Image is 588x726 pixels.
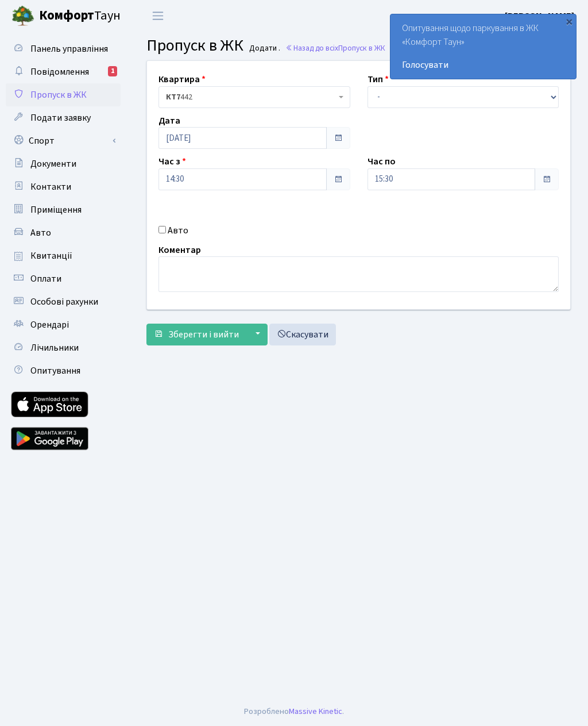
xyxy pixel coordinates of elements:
b: [PERSON_NAME] [505,10,574,22]
label: Тип [367,72,389,86]
a: Повідомлення1 [6,60,121,83]
a: Назад до всіхПропуск в ЖК [285,43,385,53]
span: Пропуск в ЖК [30,89,87,101]
span: Пропуск в ЖК [146,34,243,57]
span: Орендарі [30,318,69,331]
a: Авто [6,221,121,244]
span: Документи [30,158,76,170]
a: Орендарі [6,313,121,336]
label: Час з [158,155,186,168]
button: Переключити навігацію [144,6,172,25]
label: Коментар [158,243,201,256]
label: Квартира [158,72,206,86]
span: Авто [30,226,51,239]
span: Пропуск в ЖК [338,43,385,53]
label: Час по [367,155,396,168]
span: Зберегти і вийти [168,328,239,341]
label: Авто [168,223,188,237]
a: Контакти [6,175,121,198]
span: Повідомлення [30,66,89,78]
span: Подати заявку [30,112,91,124]
a: Голосувати [402,58,564,72]
div: Опитування щодо паркування в ЖК «Комфорт Таун» [390,14,576,79]
a: Лічильники [6,336,121,359]
div: × [563,16,575,27]
a: Опитування [6,359,121,382]
a: Скасувати [269,324,336,345]
span: Лічильники [30,341,79,354]
a: Документи [6,152,121,175]
span: Опитування [30,364,80,377]
span: Таун [39,6,121,26]
span: Особові рахунки [30,295,98,308]
a: Massive Kinetic [289,705,342,717]
span: <b>КТ7</b>&nbsp;&nbsp;&nbsp;442 [158,86,350,108]
small: Додати . [247,44,280,53]
a: Квитанції [6,244,121,267]
a: Пропуск в ЖК [6,83,121,106]
button: Зберегти і вийти [146,324,246,345]
a: Особові рахунки [6,290,121,313]
span: Контакти [30,180,71,193]
div: Розроблено . [244,705,344,718]
a: Приміщення [6,198,121,221]
a: Спорт [6,129,121,152]
span: Квитанції [30,249,72,262]
b: КТ7 [166,91,180,103]
b: Комфорт [39,6,94,25]
div: 1 [108,66,117,76]
span: Оплати [30,272,61,285]
span: <b>КТ7</b>&nbsp;&nbsp;&nbsp;442 [166,91,336,103]
span: Приміщення [30,203,82,216]
label: Дата [158,113,180,127]
span: Панель управління [30,43,108,55]
img: logo.png [11,5,34,28]
a: Панель управління [6,37,121,60]
a: [PERSON_NAME] [505,9,574,23]
a: Оплати [6,267,121,290]
a: Подати заявку [6,106,121,129]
